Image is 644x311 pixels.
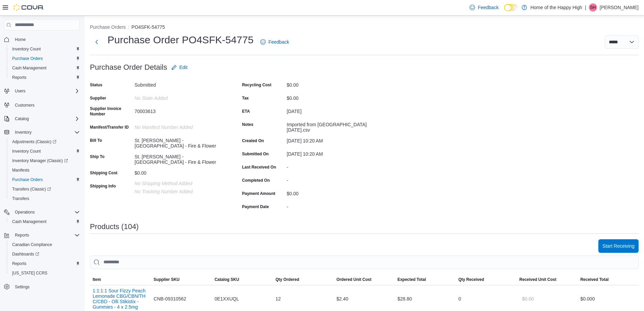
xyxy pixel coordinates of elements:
[12,231,80,239] span: Reports
[135,151,225,165] div: St. [PERSON_NAME] - [GEOGRAPHIC_DATA] - Fire & Flower
[12,158,68,163] span: Inventory Manager (Classic)
[258,35,292,49] a: Feedback
[1,128,82,137] button: Inventory
[9,176,80,184] span: Purchase Orders
[12,115,80,123] span: Catalog
[242,122,253,127] label: Notes
[287,80,377,88] div: $0.00
[1,230,82,240] button: Reports
[276,277,299,282] span: Qty Ordered
[395,292,456,306] div: $28.80
[90,24,639,32] nav: An example of EuiBreadcrumbs
[12,35,80,44] span: Home
[287,201,377,209] div: -
[12,75,26,80] span: Reports
[135,181,225,186] p: No Shipping Method added
[12,87,28,95] button: Users
[7,63,82,73] button: Cash Management
[517,274,577,285] button: Received Unit Cost
[7,147,82,156] button: Inventory Count
[395,274,456,285] button: Expected Total
[519,277,556,282] span: Received Unit Cost
[108,33,254,47] h1: Purchase Order PO4SFK-54775
[93,288,148,310] button: 1:1:1:1 Sour Fizzy Peach Lemonade CBG/CBN/THC/CBD - Olli Stikistix - Gummies - 4 x 2.5mg
[7,175,82,184] button: Purchase Orders
[9,185,54,193] a: Transfers (Classic)
[12,128,34,136] button: Inventory
[12,168,29,173] span: Manifests
[135,135,225,149] div: St. [PERSON_NAME] - [GEOGRAPHIC_DATA] - Fire & Flower
[7,194,82,203] button: Transfers
[522,295,534,302] span: $0.00
[135,168,225,176] div: $0.00
[215,295,239,303] span: 0E1XXUQL
[9,157,71,165] a: Inventory Manager (Classic)
[135,106,225,114] div: 70003613
[215,277,239,282] span: Catalog SKU
[242,109,250,114] label: ETA
[169,61,190,74] button: Edit
[7,165,82,175] button: Manifests
[7,54,82,63] button: Purchase Orders
[334,292,395,306] div: $2.40
[14,4,44,11] img: Cova
[90,183,116,189] label: Shipping Info
[1,114,82,124] button: Catalog
[7,73,82,82] button: Reports
[7,184,82,194] a: Transfers (Classic)
[90,95,106,101] label: Supplier
[458,277,484,282] span: Qty Received
[9,195,80,203] span: Transfers
[598,239,639,253] button: Start Receiving
[9,185,80,193] span: Transfers (Classic)
[90,223,139,231] h3: Products (104)
[1,207,82,217] button: Operations
[456,292,517,306] div: 0
[242,138,264,143] label: Created On
[242,164,276,170] label: Last Received On
[580,295,636,303] div: $0.00 0
[9,250,42,258] a: Dashboards
[287,106,377,114] div: [DATE]
[15,232,29,238] span: Reports
[7,249,82,259] a: Dashboards
[12,208,80,216] span: Operations
[15,88,25,94] span: Users
[90,274,151,285] button: Item
[153,295,186,303] span: CNB-09310562
[1,35,82,44] button: Home
[90,138,102,143] label: Bill To
[12,219,46,224] span: Cash Management
[9,260,80,268] span: Reports
[9,54,80,63] span: Purchase Orders
[12,115,31,123] button: Catalog
[15,130,31,135] span: Inventory
[15,116,29,121] span: Catalog
[135,93,225,101] div: No State added
[9,45,44,53] a: Inventory Count
[467,1,501,14] a: Feedback
[12,177,43,182] span: Purchase Orders
[12,251,39,257] span: Dashboards
[273,274,334,285] button: Qty Ordered
[90,154,104,159] label: Ship To
[9,157,80,165] span: Inventory Manager (Classic)
[578,274,639,285] button: Received Total
[9,241,80,249] span: Canadian Compliance
[153,277,180,282] span: Supplier SKU
[7,156,82,165] a: Inventory Manager (Classic)
[580,277,609,282] span: Received Total
[132,24,165,30] button: PO4SFK-54775
[9,269,80,277] span: Washington CCRS
[135,189,225,194] p: No Tracking Number added
[9,45,80,53] span: Inventory Count
[12,149,41,154] span: Inventory Count
[242,178,270,183] label: Completed On
[12,56,43,61] span: Purchase Orders
[336,277,371,282] span: Ordered Unit Cost
[9,250,80,258] span: Dashboards
[15,103,34,108] span: Customers
[15,37,26,42] span: Home
[9,166,80,174] span: Manifests
[600,3,639,12] p: [PERSON_NAME]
